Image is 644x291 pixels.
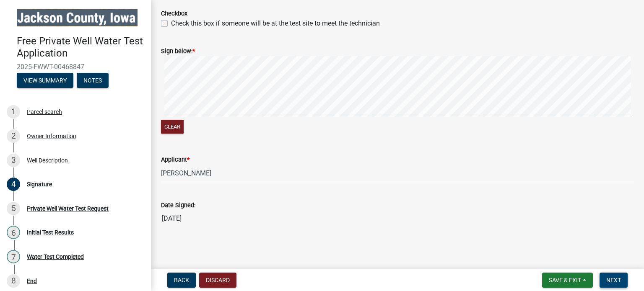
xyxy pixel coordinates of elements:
label: Date Signed: [161,203,195,209]
div: Water Test Completed [27,254,84,260]
wm-modal-confirm: Notes [77,77,109,84]
div: Private Well Water Test Request [27,206,109,211]
div: 1 [7,105,20,118]
span: Back [174,277,189,283]
div: 5 [7,202,20,215]
div: Signature [27,181,52,187]
wm-modal-confirm: Summary [17,77,73,84]
button: Back [167,273,196,288]
label: Checkbox [161,11,187,17]
label: Sign below: [161,49,195,54]
div: 4 [7,178,20,191]
div: Initial Test Results [27,229,74,235]
button: Clear [161,120,184,134]
div: End [27,278,37,284]
h4: Free Private Well Water Test Application [17,35,144,59]
div: 7 [7,250,20,263]
span: Next [606,277,621,283]
div: Owner Information [27,133,76,139]
button: Notes [77,73,109,88]
div: 8 [7,274,20,288]
button: Save & Exit [542,273,593,288]
img: Jackson County, Iowa [17,9,138,26]
div: 3 [7,154,20,167]
div: Parcel search [27,109,62,115]
div: Well Description [27,157,68,163]
label: Applicant [161,157,190,163]
div: 6 [7,226,20,239]
span: Save & Exit [549,277,581,283]
div: 2 [7,129,20,143]
span: 2025-FWWT-00468847 [17,63,134,71]
button: View Summary [17,73,73,88]
button: Discard [199,273,236,288]
label: Check this box if someone will be at the test site to meet the technician [171,18,380,28]
button: Next [600,273,628,288]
